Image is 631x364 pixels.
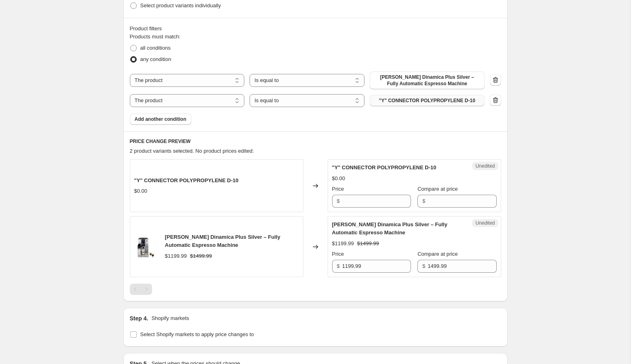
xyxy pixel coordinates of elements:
[134,235,159,259] img: DeLonghi-Dinamica-Plus-Non-Connected-Automatic-Espresso-Machine-1_80x.webp
[135,116,186,122] span: Add another condition
[422,263,425,269] span: $
[134,187,148,195] div: $0.00
[140,2,221,8] span: Select product variants individually
[130,138,501,145] h6: PRICE CHANGE PREVIEW
[130,34,181,40] span: Products must match:
[165,252,187,260] div: $1199.99
[332,251,344,257] span: Price
[130,114,191,125] button: Add another condition
[332,221,447,236] span: [PERSON_NAME] Dinamica Plus Silver – Fully Automatic Espresso Machine
[140,45,171,51] span: all conditions
[332,175,345,183] div: $0.00
[130,25,501,33] div: Product filters
[475,163,495,169] span: Unedited
[140,56,172,62] span: any condition
[130,148,254,154] span: 2 product variants selected. No product prices edited:
[422,198,425,204] span: $
[357,240,379,248] strike: $1499.99
[417,186,458,192] span: Compare at price
[165,234,280,248] span: [PERSON_NAME] Dinamica Plus Silver – Fully Automatic Espresso Machine
[130,314,148,322] h2: Step 4.
[332,240,354,248] div: $1199.99
[134,177,239,183] span: "Y" CONNECTOR POLYPROPYLENE D-10
[370,72,485,89] button: De’Longhi Dinamica Plus Silver – Fully Automatic Espresso Machine
[337,263,340,269] span: $
[337,198,340,204] span: $
[475,220,495,226] span: Unedited
[151,314,189,322] p: Shopify markets
[332,164,436,170] span: "Y" CONNECTOR POLYPROPYLENE D-10
[370,95,485,106] button: "Y" CONNECTOR POLYPROPYLENE D-10
[375,74,480,87] span: [PERSON_NAME] Dinamica Plus Silver – Fully Automatic Espresso Machine
[332,186,344,192] span: Price
[379,97,475,104] span: "Y" CONNECTOR POLYPROPYLENE D-10
[130,284,152,295] nav: Pagination
[417,251,458,257] span: Compare at price
[190,252,212,260] strike: $1499.99
[140,331,254,337] span: Select Shopify markets to apply price changes to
